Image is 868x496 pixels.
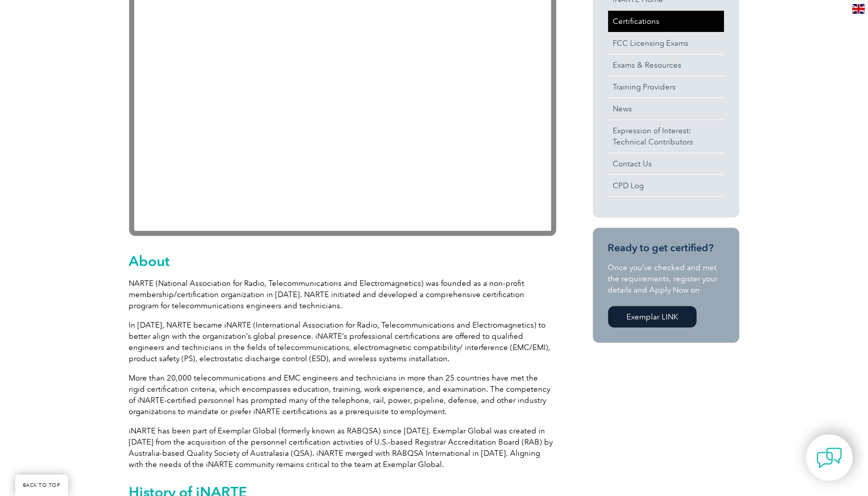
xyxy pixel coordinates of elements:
a: Exemplar LINK [608,306,697,328]
img: en [852,4,865,14]
p: iNARTE has been part of Exemplar Global (formerly known as RABQSA) since [DATE]. Exemplar Global ... [129,425,556,470]
p: NARTE (National Association for Radio, Telecommunications and Electromagnetics) was founded as a ... [129,278,556,311]
h3: Ready to get certified? [608,242,724,254]
h2: About [129,253,556,269]
img: contact-chat.png [817,445,842,471]
a: Expression of Interest:Technical Contributors [608,120,724,153]
a: BACK TO TOP [15,475,68,496]
a: FCC Licensing Exams [608,33,724,54]
a: News [608,98,724,120]
p: Once you’ve checked and met the requirements, register your details and Apply Now on [608,262,724,296]
p: In [DATE], NARTE became iNARTE (International Association for Radio, Telecommunications and Elect... [129,319,556,364]
a: Training Providers [608,76,724,98]
p: More than 20,000 telecommunications and EMC engineers and technicians in more than 25 countries h... [129,372,556,417]
a: CPD Log [608,175,724,196]
a: Contact Us [608,153,724,174]
a: Exams & Resources [608,54,724,76]
a: Certifications [608,11,724,32]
